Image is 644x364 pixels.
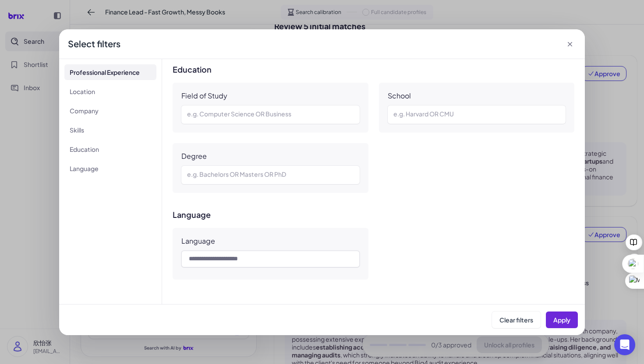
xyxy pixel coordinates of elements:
h3: Education [173,65,574,74]
li: Professional Experience [64,64,156,80]
div: Select filters [68,38,120,50]
span: Clear filters [499,316,533,324]
button: Apply [546,311,578,328]
div: Open Intercom Messenger [614,334,635,355]
div: School [388,91,411,100]
li: Education [64,141,156,157]
span: Apply [553,316,570,324]
div: Field of Study [181,91,227,100]
li: Language [64,161,156,176]
li: Company [64,103,156,119]
li: Skills [64,122,156,138]
button: Clear filters [492,311,541,328]
div: Degree [181,152,207,161]
h3: Language [173,210,574,219]
li: Location [64,84,156,99]
div: Language [181,237,215,245]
